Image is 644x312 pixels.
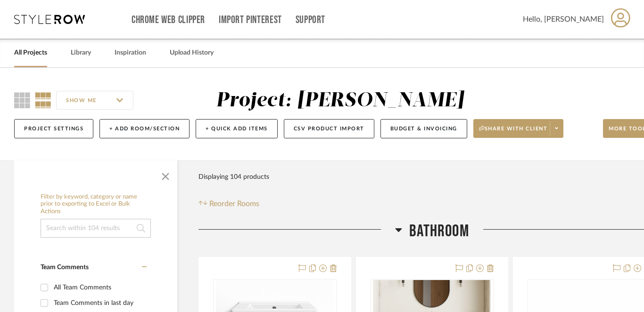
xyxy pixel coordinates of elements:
a: Upload History [170,47,214,59]
button: Project Settings [14,119,93,138]
button: Budget & Invoicing [380,119,467,138]
div: Project: [PERSON_NAME] [216,91,464,111]
a: Support [296,16,325,24]
span: Bathroom [409,221,469,241]
button: + Add Room/Section [99,119,190,138]
button: + Quick Add Items [196,119,278,138]
a: Chrome Web Clipper [132,16,205,24]
div: Team Comments in last day [54,296,144,311]
a: Inspiration [115,47,146,59]
a: Library [71,47,91,59]
div: Displaying 104 products [198,168,269,186]
a: Import Pinterest [219,16,282,24]
span: Reorder Rooms [209,198,259,209]
span: Team Comments [41,264,89,271]
h6: Filter by keyword, category or name prior to exporting to Excel or Bulk Actions [41,193,151,216]
button: CSV Product Import [284,119,374,138]
span: Hello, [PERSON_NAME] [523,14,604,25]
span: Share with client [479,125,548,139]
button: Reorder Rooms [198,198,259,209]
button: Close [156,165,175,184]
div: All Team Comments [54,280,144,295]
a: All Projects [14,47,47,59]
button: Share with client [473,119,564,138]
input: Search within 104 results [41,219,151,238]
